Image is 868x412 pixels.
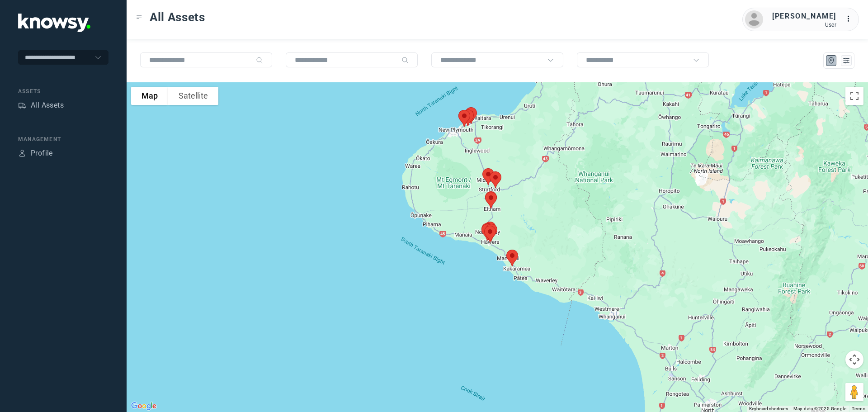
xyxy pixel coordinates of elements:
[772,11,836,22] div: [PERSON_NAME]
[772,22,836,28] div: User
[168,87,218,105] button: Show satellite imagery
[845,350,863,369] button: Map camera controls
[401,57,409,64] div: Search
[136,14,142,20] div: Toggle Menu
[256,57,263,64] div: Search
[31,100,64,111] div: All Assets
[18,148,53,159] a: ProfileProfile
[845,14,856,24] div: :
[31,148,53,159] div: Profile
[18,87,108,95] div: Assets
[852,406,865,411] a: Terms (opens in new tab)
[845,87,863,105] button: Toggle fullscreen view
[845,383,863,401] button: Drag Pegman onto the map to open Street View
[793,406,846,411] span: Map data ©2025 Google
[18,149,26,157] div: Profile
[18,14,90,32] img: Application Logo
[129,400,159,412] a: Open this area in Google Maps (opens a new window)
[129,400,159,412] img: Google
[827,57,835,65] div: Map
[749,406,788,412] button: Keyboard shortcuts
[846,15,855,22] tspan: ...
[18,100,64,111] a: AssetsAll Assets
[845,14,856,26] div: :
[150,9,205,25] span: All Assets
[18,135,108,143] div: Management
[131,87,168,105] button: Show street map
[745,10,763,28] img: avatar.png
[842,57,850,65] div: List
[18,101,26,109] div: Assets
